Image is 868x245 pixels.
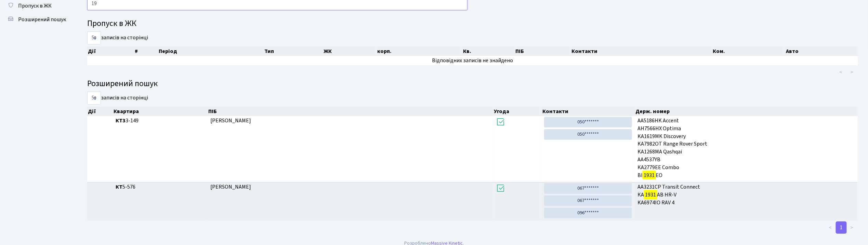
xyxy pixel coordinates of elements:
[158,46,264,56] th: Період
[542,107,635,116] th: Контакти
[208,107,493,116] th: ПІБ
[462,46,515,56] th: Кв.
[87,31,148,44] label: записів на сторінці
[87,79,858,89] h4: Розширений пошук
[18,2,52,10] span: Пропуск в ЖК
[87,92,101,105] select: записів на сторінці
[264,46,323,56] th: Тип
[785,46,858,56] th: Авто
[637,183,855,207] span: AA3231CP Transit Connect KA AB HR-V KA6974IO RAV 4
[87,92,148,105] label: записів на сторінці
[116,117,205,125] span: 3-149
[712,46,786,56] th: Ком.
[87,107,113,116] th: Дії
[116,183,205,191] span: 5-576
[377,46,462,56] th: корп.
[3,13,72,26] a: Розширений пошук
[210,117,251,124] span: [PERSON_NAME]
[87,31,101,44] select: записів на сторінці
[87,56,858,65] td: Відповідних записів не знайдено
[87,19,858,29] h4: Пропуск в ЖК
[493,107,542,116] th: Угода
[210,183,251,191] span: [PERSON_NAME]
[134,46,158,56] th: #
[515,46,571,56] th: ПІБ
[643,171,656,180] mark: 1931
[836,221,847,234] a: 1
[637,117,855,179] span: AA5186HK Accent АН7566НХ Optima KA1619MK Discovery KA7982OT Range Rover Sport KA1268MA Qashqai AA...
[116,183,122,191] b: КТ
[644,190,657,200] mark: 1931
[323,46,377,56] th: ЖК
[113,107,208,116] th: Квартира
[571,46,712,56] th: Контакти
[116,117,126,124] b: КТ3
[635,107,858,116] th: Держ. номер
[87,46,134,56] th: Дії
[18,16,66,23] span: Розширений пошук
